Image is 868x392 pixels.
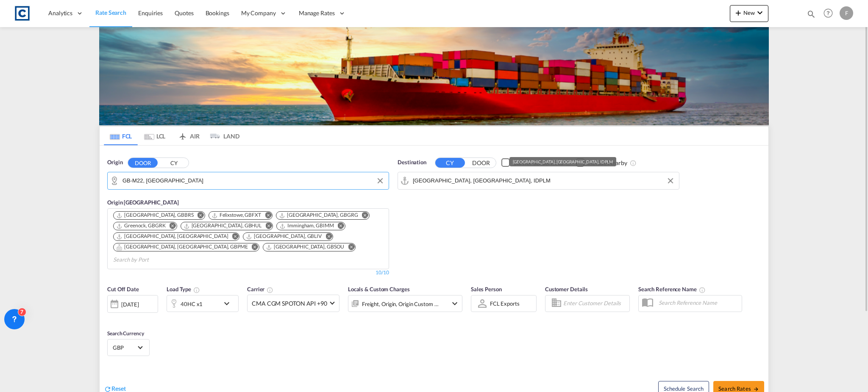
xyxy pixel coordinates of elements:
[138,127,172,145] md-tab-item: LCL
[398,158,426,167] span: Destination
[107,199,179,206] span: Origin [GEOGRAPHIC_DATA]
[266,243,346,251] div: Press delete to remove this chip.
[362,298,439,310] div: Freight Origin Origin Custom Factory Stuffing
[116,243,248,251] div: Portsmouth, HAM, GBPME
[413,174,675,187] input: Search by Port
[122,174,384,187] input: Search by Door
[638,286,706,293] span: Search Reference Name
[471,286,502,293] span: Sales Person
[466,158,496,168] button: DOOR
[184,222,262,229] div: Hull, GBHUL
[563,297,627,310] input: Enter Customer Details
[167,286,200,293] span: Load Type
[501,158,563,167] md-checkbox: Checkbox No Ink
[450,298,460,309] md-icon: icon-chevron-down
[116,222,166,229] div: Greenock, GBGRK
[266,243,345,251] div: Southampton, GBSOU
[733,9,765,16] span: New
[489,297,520,309] md-select: Sales Person: FCL Exports
[116,233,230,240] div: Press delete to remove this chip.
[121,301,139,308] div: [DATE]
[490,300,520,307] div: FCL Exports
[664,174,677,187] button: Clear Input
[178,131,188,138] md-icon: icon-airplane
[654,296,742,309] input: Search Reference Name
[107,295,158,313] div: [DATE]
[398,172,679,189] md-input-container: Palembang, Sumatra, IDPLM
[576,158,627,167] md-checkbox: Checkbox No Ink
[348,295,462,312] div: Freight Origin Origin Custom Factory Stuffingicon-chevron-down
[108,172,389,189] md-input-container: GB-M22, Manchester
[107,286,139,293] span: Cut Off Date
[821,6,835,20] span: Help
[113,344,136,351] span: GBP
[112,209,384,267] md-chips-wrap: Chips container. Use arrow keys to select chips.
[279,222,334,229] div: Immingham, GBIMM
[260,222,273,231] button: Remove
[332,222,345,231] button: Remove
[299,9,335,17] span: Manage Rates
[111,385,126,392] span: Reset
[181,298,203,310] div: 40HC x1
[116,233,228,240] div: London Gateway Port, GBLGP
[116,212,195,219] div: Press delete to remove this chip.
[172,127,206,145] md-tab-item: AIR
[279,222,335,229] div: Press delete to remove this chip.
[279,212,360,219] div: Press delete to remove this chip.
[184,222,264,229] div: Press delete to remove this chip.
[241,9,276,17] span: My Company
[246,243,259,252] button: Remove
[113,253,194,267] input: Chips input.
[104,127,239,145] md-pagination-wrapper: Use the left and right arrow keys to navigate between tabs
[513,157,613,166] div: [GEOGRAPHIC_DATA], [GEOGRAPHIC_DATA], IDPLM
[138,9,163,17] span: Enquiries
[192,212,205,220] button: Remove
[840,6,853,20] div: F
[164,222,177,231] button: Remove
[730,5,768,22] button: icon-plus 400-fgNewicon-chevron-down
[356,212,369,220] button: Remove
[753,386,759,392] md-icon: icon-arrow-right
[211,212,261,219] div: Felixstowe, GBFXT
[116,222,167,229] div: Press delete to remove this chip.
[374,174,387,187] button: Clear Input
[159,158,189,168] button: CY
[267,287,273,293] md-icon: The selected Trucker/Carrierwill be displayed in the rate results If the rates are from another f...
[545,286,588,293] span: Customer Details
[116,212,194,219] div: Bristol, GBBRS
[107,312,114,323] md-datepicker: Select
[630,160,637,166] md-icon: Unchecked: Ignores neighbouring ports when fetching rates.Checked : Includes neighbouring ports w...
[252,299,327,308] span: CMA CGM SPOTON API +90
[206,127,239,145] md-tab-item: LAND
[320,233,333,241] button: Remove
[348,286,410,293] span: Locals & Custom Charges
[193,287,200,293] md-icon: icon-information-outline
[175,9,193,17] span: Quotes
[116,243,250,251] div: Press delete to remove this chip.
[226,233,239,241] button: Remove
[99,27,769,125] img: LCL+%26+FCL+BACKGROUND.png
[211,212,263,219] div: Press delete to remove this chip.
[48,9,72,17] span: Analytics
[128,158,158,168] button: DOOR
[821,6,840,21] div: Help
[206,9,229,17] span: Bookings
[167,295,239,312] div: 40HC x1icon-chevron-down
[247,286,273,293] span: Carrier
[435,158,465,168] button: CY
[107,158,122,167] span: Origin
[104,127,138,145] md-tab-item: FCL
[807,9,816,22] div: icon-magnify
[718,385,759,392] span: Search Rates
[587,159,627,167] div: Include Nearby
[95,9,126,16] span: Rate Search
[222,298,236,309] md-icon: icon-chevron-down
[279,212,358,219] div: Grangemouth, GBGRG
[807,9,816,19] md-icon: icon-magnify
[755,8,765,18] md-icon: icon-chevron-down
[246,233,323,240] div: Press delete to remove this chip.
[259,212,272,220] button: Remove
[733,8,743,18] md-icon: icon-plus 400-fg
[107,330,144,337] span: Search Currency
